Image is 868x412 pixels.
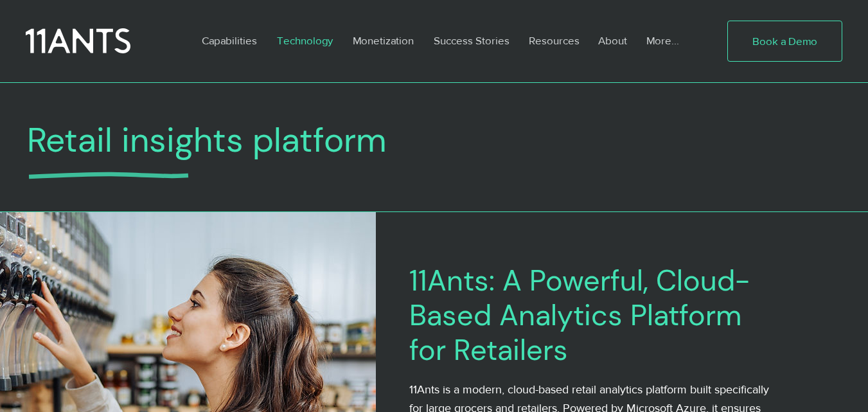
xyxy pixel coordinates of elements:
a: Book a Demo [727,21,842,62]
nav: Site [192,26,688,55]
a: Resources [519,26,589,55]
span: Retail insights platform [27,118,386,162]
p: Capabilities [195,26,263,55]
span: 11Ants: A Powerful, Cloud-Based Analytics Platform for Retailers [409,262,750,369]
a: Success Stories [424,26,519,55]
p: Success Stories [427,26,516,55]
p: More... [640,26,686,55]
p: Resources [522,26,586,55]
a: Capabilities [192,26,267,55]
a: Monetization [343,26,424,55]
p: Monetization [346,26,420,55]
p: Technology [270,26,339,55]
a: Technology [267,26,343,55]
a: About [589,26,637,55]
span: Book a Demo [752,33,817,49]
p: About [592,26,633,55]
